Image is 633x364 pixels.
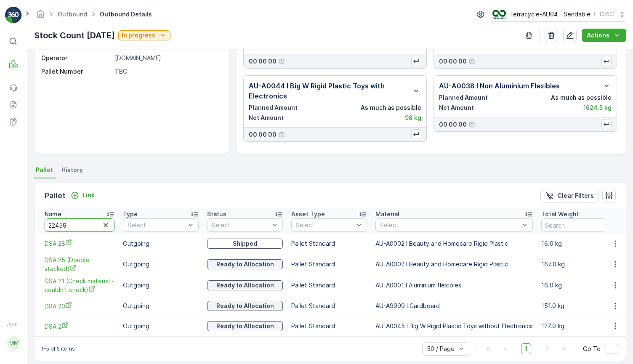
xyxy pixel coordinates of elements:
[123,260,199,268] p: Outgoing
[521,343,531,354] span: 1
[492,7,626,22] button: Terracycle-AU04 - Sendable(+10:00)
[45,256,114,273] a: DSA 25 (Double stacked)
[557,191,594,200] p: Clear Filters
[541,218,617,232] input: Search
[291,239,367,248] p: Pallet Standard
[541,302,617,310] p: 151.0 kg
[123,239,199,248] p: Outgoing
[278,131,285,138] div: Help Tooltip Icon
[291,322,367,330] p: Pallet Standard
[123,281,199,290] p: Outgoing
[45,190,66,202] p: Pallet
[98,10,154,19] span: Outbound Details
[45,210,61,218] p: Name
[233,239,257,248] p: Shipped
[439,104,474,112] p: Net Amount
[5,7,22,24] img: logo
[207,280,283,290] button: Ready to Allocation
[41,345,75,352] p: 1-5 of 5 items
[291,302,367,310] p: Pallet Standard
[594,11,614,18] p: ( +10:00 )
[207,210,226,218] p: Status
[439,57,467,66] p: 00 00 00
[122,31,155,40] p: In progress
[115,67,220,76] p: TBC
[118,30,170,40] button: In progress
[541,239,617,248] p: 16.0 kg
[439,120,467,129] p: 00 00 00
[291,260,367,268] p: Pallet Standard
[249,114,284,122] p: Net Amount
[212,221,270,229] p: Select
[41,54,112,62] p: Operator
[249,130,277,139] p: 00 00 00
[45,277,114,294] a: DSA 21 (Check material - couldn't check)
[36,166,53,174] span: Pallet
[405,114,421,122] p: 98 kg
[249,57,277,66] p: 00 00 00
[115,54,220,62] p: [DOMAIN_NAME]
[207,239,283,249] button: Shipped
[582,29,626,42] button: Actions
[439,93,488,102] p: Planned Amount
[375,260,533,268] p: AU-A0002 I Beauty and Homecare Rigid Plastic
[439,81,560,91] p: AU-A0038 I Non Aluminium Flexibles
[7,336,21,350] div: MM
[123,322,199,330] p: Outgoing
[249,81,408,101] p: AU-A0044 I Big W Rigid Plastic Toys with Electronics
[216,260,274,268] p: Ready to Allocation
[583,104,612,112] p: 1624.5 kg
[123,210,138,218] p: Type
[128,221,186,229] p: Select
[123,302,199,310] p: Outgoing
[361,104,421,112] p: As much as possible
[375,239,533,248] p: AU-A0002 I Beauty and Homecare Rigid Plastic
[5,329,22,357] button: MM
[61,166,83,174] span: History
[36,13,45,20] a: Homepage
[34,29,115,42] p: Stock Count [DATE]
[375,281,533,290] p: AU-A0001 I Aluminium flexibles
[375,302,533,310] p: AU-A9999 I Cardboard
[45,302,114,311] a: DSA 20
[67,190,98,200] button: Link
[509,10,590,19] p: Terracycle-AU04 - Sendable
[375,210,399,218] p: Material
[216,281,274,290] p: Ready to Allocation
[207,259,283,269] button: Ready to Allocation
[541,322,617,330] p: 127.0 kg
[249,104,298,112] p: Planned Amount
[492,10,506,19] img: terracycle_logo.png
[291,210,325,218] p: Asset Type
[541,210,579,218] p: Total Weight
[58,11,87,18] a: Outbound
[468,121,475,128] div: Help Tooltip Icon
[583,345,601,353] span: Go To
[587,31,609,40] p: Actions
[207,321,283,331] button: Ready to Allocation
[468,58,475,65] div: Help Tooltip Icon
[541,281,617,290] p: 16.0 kg
[380,221,520,229] p: Select
[5,322,22,327] span: v 1.50.1
[278,58,285,65] div: Help Tooltip Icon
[541,260,617,268] p: 167.0 kg
[291,281,367,290] p: Pallet Standard
[375,322,533,330] p: AU-A0045 I Big W Rigid Plastic Toys without Electronics
[45,239,114,248] a: DSA 28
[296,221,354,229] p: Select
[207,301,283,311] button: Ready to Allocation
[540,189,599,202] button: Clear Filters
[551,93,612,102] p: As much as possible
[216,302,274,310] p: Ready to Allocation
[82,191,95,199] p: Link
[45,218,114,232] input: Search
[41,67,112,76] p: Pallet Number
[45,322,114,331] a: DSA 2
[216,322,274,330] p: Ready to Allocation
